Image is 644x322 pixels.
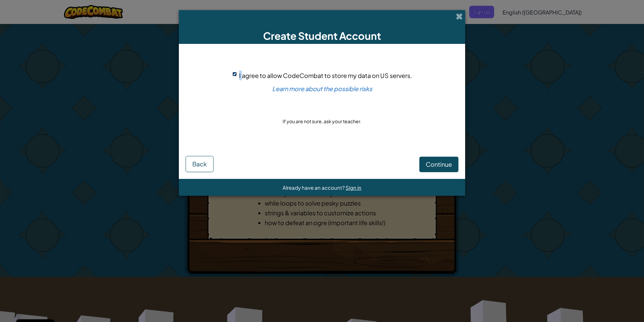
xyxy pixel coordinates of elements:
[426,160,452,168] span: Continue
[419,157,458,172] button: Continue
[263,29,381,42] span: Create Student Account
[232,72,237,76] input: I agree to allow CodeCombat to store my data on US servers.
[346,184,361,191] a: Sign in
[272,85,372,92] a: Learn more about the possible risks
[192,160,207,168] span: Back
[283,184,346,191] span: Already have an account?
[239,72,412,79] span: I agree to allow CodeCombat to store my data on US servers.
[283,118,361,125] p: If you are not sure, ask your teacher.
[186,156,214,172] button: Back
